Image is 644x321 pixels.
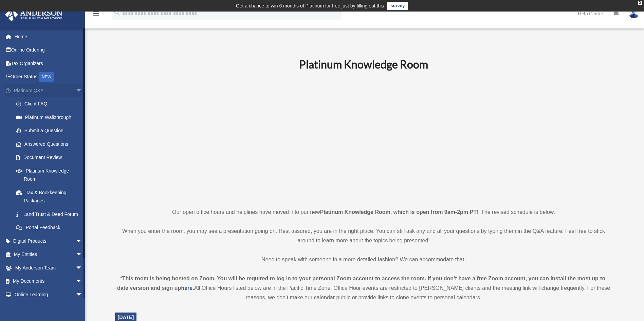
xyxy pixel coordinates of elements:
[113,9,121,17] i: search
[299,58,428,71] b: Platinum Knowledge Room
[10,151,93,164] a: Document Review
[236,2,384,10] div: Get a chance to win 6 months of Platinum for free just by filling out this
[5,248,93,261] a: My Entitiesarrow_drop_down
[76,84,89,98] span: arrow_drop_down
[10,124,93,138] a: Submit a Question
[115,274,612,302] div: All Office Hours listed below are in the Pacific Time Zone. Office Hour events are restricted to ...
[39,72,54,82] div: NEW
[181,285,192,291] a: here
[76,234,89,248] span: arrow_drop_down
[5,288,93,301] a: Online Learningarrow_drop_down
[320,209,477,215] strong: Platinum Knowledge Room, which is open from 9am-2pm PT
[262,80,465,195] iframe: 231110_Toby_KnowledgeRoom
[3,8,65,21] img: Anderson Advisors Platinum Portal
[92,9,100,18] i: menu
[10,221,93,235] a: Portal Feedback
[10,137,93,151] a: Answered Questions
[76,275,89,288] span: arrow_drop_down
[5,84,93,97] a: Platinum Q&Aarrow_drop_down
[118,315,134,320] span: [DATE]
[629,8,639,18] img: User Pic
[76,261,89,275] span: arrow_drop_down
[192,285,194,291] strong: .
[5,43,93,57] a: Online Ordering
[387,2,408,10] a: survey
[5,70,93,84] a: Order StatusNEW
[10,207,93,221] a: Land Trust & Deed Forum
[5,57,93,70] a: Tax Organizers
[5,30,93,43] a: Home
[5,261,93,275] a: My Anderson Teamarrow_drop_down
[10,186,93,207] a: Tax & Bookkeeping Packages
[115,255,612,264] p: Need to speak with someone in a more detailed fashion? We can accommodate that!
[115,207,612,217] p: Our open office hours and helplines have moved into our new ! The revised schedule is below.
[115,226,612,245] p: When you enter the room, you may see a presentation going on. Rest assured, you are in the right ...
[117,276,607,291] strong: *This room is being hosted on Zoom. You will be required to log in to your personal Zoom account ...
[5,234,93,248] a: Digital Productsarrow_drop_down
[92,12,100,18] a: menu
[638,1,642,5] div: close
[10,97,93,111] a: Client FAQ
[76,248,89,262] span: arrow_drop_down
[10,164,89,186] a: Platinum Knowledge Room
[5,275,93,288] a: My Documentsarrow_drop_down
[76,288,89,302] span: arrow_drop_down
[10,111,93,124] a: Platinum Walkthrough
